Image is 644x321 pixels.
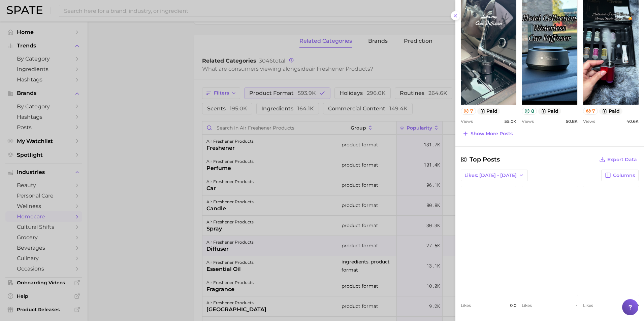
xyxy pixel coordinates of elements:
[576,303,578,308] span: -
[583,108,598,115] button: 7
[583,119,595,124] span: Views
[566,119,578,124] span: 50.8k
[538,108,561,115] button: paid
[583,303,593,308] span: Likes
[461,303,471,308] span: Likes
[461,129,514,138] button: Show more posts
[522,303,532,308] span: Likes
[471,131,513,137] span: Show more posts
[522,108,537,115] button: 8
[599,108,622,115] button: paid
[461,155,500,164] span: Top Posts
[601,170,639,181] button: Columns
[607,157,637,163] span: Export Data
[464,173,517,178] span: Likes: [DATE] - [DATE]
[626,119,639,124] span: 40.6k
[522,119,534,124] span: Views
[613,173,635,178] span: Columns
[477,108,501,115] button: paid
[510,303,516,308] span: 0.0
[598,155,639,164] button: Export Data
[461,119,473,124] span: Views
[461,108,476,115] button: 7
[461,170,528,181] button: Likes: [DATE] - [DATE]
[504,119,516,124] span: 55.0k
